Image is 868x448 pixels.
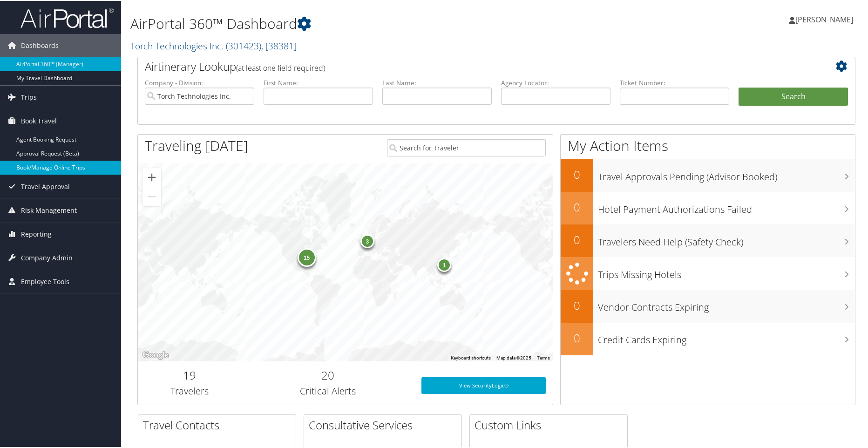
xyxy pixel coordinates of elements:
a: 0Travelers Need Help (Safety Check) [561,224,855,256]
label: Last Name: [382,77,492,87]
label: Ticket Number: [620,77,729,87]
h3: Hotel Payment Authorizations Failed [598,197,855,215]
img: Google [140,348,171,360]
span: Trips [21,85,37,108]
h3: Travelers Need Help (Safety Check) [598,230,855,248]
h1: Traveling [DATE] [145,135,248,155]
a: [PERSON_NAME] [789,5,862,33]
h3: Vendor Contracts Expiring [598,295,855,313]
img: airportal-logo.png [20,6,114,28]
a: 0Hotel Payment Authorizations Failed [561,191,855,224]
a: 0Travel Approvals Pending (Advisor Booked) [561,158,855,191]
a: Torch Technologies Inc. [130,39,297,51]
div: 1 [437,257,451,271]
a: Open this area in Google Maps (opens a new window) [140,348,171,360]
h2: Travel Contacts [143,416,296,432]
span: Risk Management [21,198,77,221]
a: Trips Missing Hotels [561,256,855,289]
h1: My Action Items [561,135,855,155]
span: Travel Approval [21,174,70,197]
div: 3 [360,233,374,247]
h2: Custom Links [475,416,627,432]
a: 0Vendor Contracts Expiring [561,289,855,322]
span: , [ 38381 ] [261,39,297,51]
span: Employee Tools [21,269,69,292]
h2: 0 [561,231,593,247]
span: [PERSON_NAME] [795,14,853,24]
span: Reporting [21,222,52,245]
span: Dashboards [21,33,59,56]
div: 15 [297,247,316,266]
a: Terms (opens in new tab) [537,354,550,360]
label: First Name: [264,77,373,87]
a: 0Credit Cards Expiring [561,322,855,354]
h2: Consultative Services [309,416,461,432]
h3: Travelers [145,384,235,397]
h1: AirPortal 360™ Dashboard [130,13,618,33]
button: Zoom out [142,186,161,205]
h2: 19 [145,367,235,382]
button: Zoom in [142,167,161,186]
h2: 0 [561,329,593,345]
span: Company Admin [21,245,73,269]
h3: Travel Approvals Pending (Advisor Booked) [598,165,855,183]
label: Company - Division: [145,77,254,87]
h2: 0 [561,166,593,182]
label: Agency Locator: [501,77,610,87]
h3: Critical Alerts [249,384,407,397]
input: Search for Traveler [387,138,546,156]
a: View SecurityLogic® [421,376,546,393]
h2: 0 [561,198,593,214]
h3: Trips Missing Hotels [598,263,855,280]
h2: 20 [249,367,407,382]
h3: Credit Cards Expiring [598,328,855,346]
button: Keyboard shortcuts [451,354,491,360]
span: Map data ©2025 [496,354,531,360]
span: ( 301423 ) [226,39,261,51]
h2: 0 [561,297,593,312]
button: Search [739,87,848,105]
h2: Airtinerary Lookup [145,58,788,74]
span: (at least one field required) [236,62,325,72]
span: Book Travel [21,109,57,132]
